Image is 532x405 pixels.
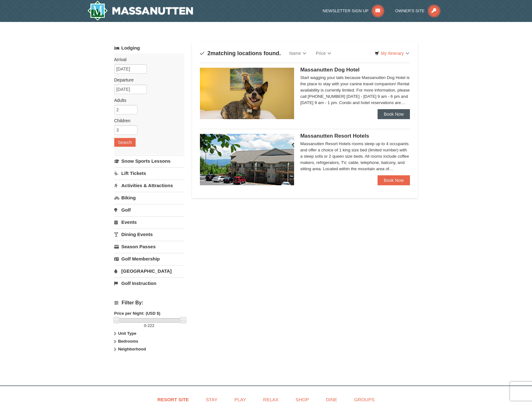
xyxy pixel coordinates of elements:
img: 27428181-5-81c892a3.jpg [200,68,294,119]
span: Owner's Site [395,8,425,13]
a: Golf [114,204,184,216]
a: Biking [114,192,184,203]
a: [GEOGRAPHIC_DATA] [114,265,184,277]
a: Newsletter Sign Up [323,8,384,13]
a: Book Now [378,109,410,119]
strong: Unit Type [118,331,136,336]
strong: Bedrooms [118,339,138,344]
a: Season Passes [114,241,184,252]
a: Events [114,216,184,228]
div: Start wagging your tails because Massanutten Dog Hotel is the place to stay with your canine trav... [300,75,410,106]
a: My Itinerary [371,49,413,58]
h4: Filter By: [114,300,184,306]
img: 19219026-1-e3b4ac8e.jpg [200,134,294,185]
a: Golf Instruction [114,277,184,289]
a: Lift Tickets [114,167,184,179]
a: Massanutten Resort [87,1,193,21]
a: Golf Membership [114,253,184,265]
div: Massanutten Resort Hotels rooms sleep up to 4 occupants and offer a choice of 1 king size bed (li... [300,141,410,172]
a: Owner's Site [395,8,440,13]
a: Snow Sports Lessons [114,155,184,167]
a: Activities & Attractions [114,180,184,191]
label: Arrival [114,56,180,63]
span: 0 [144,323,146,328]
label: Children [114,118,180,124]
a: Lodging [114,42,184,54]
strong: Neighborhood [118,347,146,351]
span: Massanutten Resort Hotels [300,133,369,139]
a: Name [285,47,311,60]
label: - [114,323,184,329]
span: 2 [207,50,211,56]
label: Departure [114,77,180,83]
h4: matching locations found. [200,50,281,56]
span: Massanutten Dog Hotel [300,67,360,73]
button: Search [114,138,136,147]
img: Massanutten Resort Logo [87,1,193,21]
a: Dining Events [114,229,184,240]
span: Newsletter Sign Up [323,8,368,13]
span: 222 [148,323,154,328]
a: Price [311,47,336,60]
strong: Price per Night: (USD $) [114,311,160,316]
a: Book Now [378,175,410,185]
label: Adults [114,97,180,103]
